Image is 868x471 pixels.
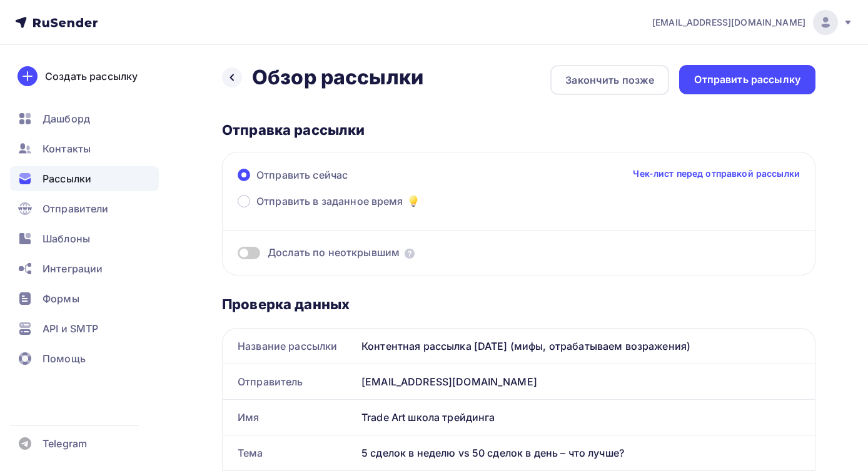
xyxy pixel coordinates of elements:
div: Отправка рассылки [222,121,815,139]
div: Закончить позже [565,72,654,87]
span: Отправить в заданное время [256,194,403,209]
a: Отправители [10,196,159,221]
span: API и SMTP [43,321,98,336]
span: Дашборд [43,111,90,126]
div: 5 сделок в неделю vs 50 сделок в день – что лучше? [356,435,815,470]
div: Проверка данных [222,295,815,313]
span: Интеграции [43,261,103,276]
div: Создать рассылку [45,69,138,84]
a: Чек-лист перед отправкой рассылки [633,167,800,180]
div: Название рассылки [223,329,356,364]
div: [EMAIL_ADDRESS][DOMAIN_NAME] [356,364,815,399]
div: Имя [223,400,356,435]
div: Отправитель [223,364,356,399]
span: Отправители [43,201,109,216]
a: [EMAIL_ADDRESS][DOMAIN_NAME] [652,10,853,35]
div: Trade Art школа трейдинга [356,400,815,435]
h2: Обзор рассылки [252,65,423,90]
a: Шаблоны [10,226,159,251]
a: Рассылки [10,166,159,191]
a: Дашборд [10,106,159,131]
div: Контентная рассылка [DATE] (мифы, отрабатываем возражения) [356,329,815,364]
span: Контакты [43,141,91,156]
span: Помощь [43,351,86,366]
span: Отправить сейчас [256,167,348,182]
span: Рассылки [43,171,91,186]
span: Дослать по неоткрывшим [268,245,400,260]
span: Формы [43,291,79,306]
div: Тема [223,435,356,470]
a: Формы [10,286,159,311]
a: Контакты [10,136,159,161]
span: Telegram [43,436,87,451]
span: Шаблоны [43,231,90,246]
div: Отправить рассылку [694,72,800,87]
span: [EMAIL_ADDRESS][DOMAIN_NAME] [652,16,805,29]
